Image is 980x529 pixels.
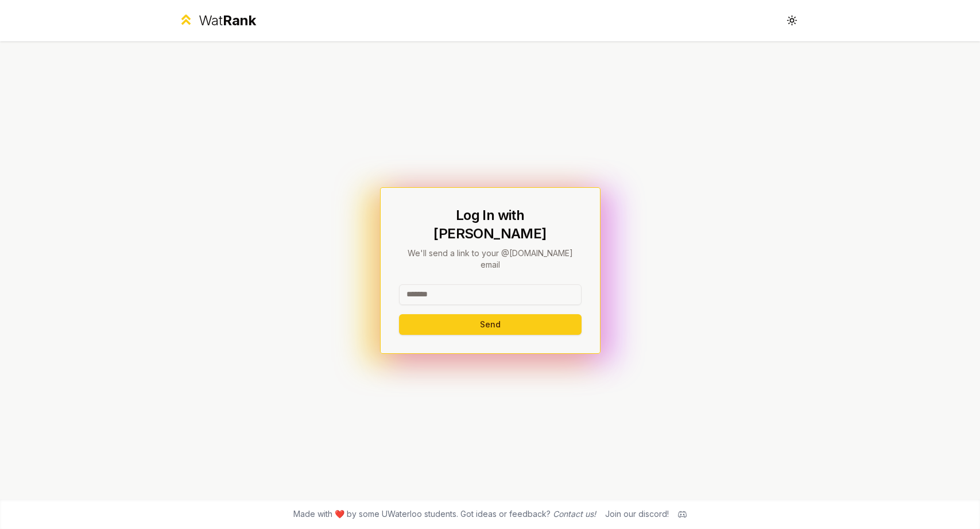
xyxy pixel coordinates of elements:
[553,509,596,519] a: Contact us!
[399,248,582,271] p: We'll send a link to your @[DOMAIN_NAME] email
[223,12,256,29] span: Rank
[178,11,257,30] a: WatRank
[293,508,596,520] span: Made with ❤️ by some UWaterloo students. Got ideas or feedback?
[399,206,582,243] h1: Log In with [PERSON_NAME]
[605,508,669,520] div: Join our discord!
[199,11,256,30] div: Wat
[399,314,582,335] button: Send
